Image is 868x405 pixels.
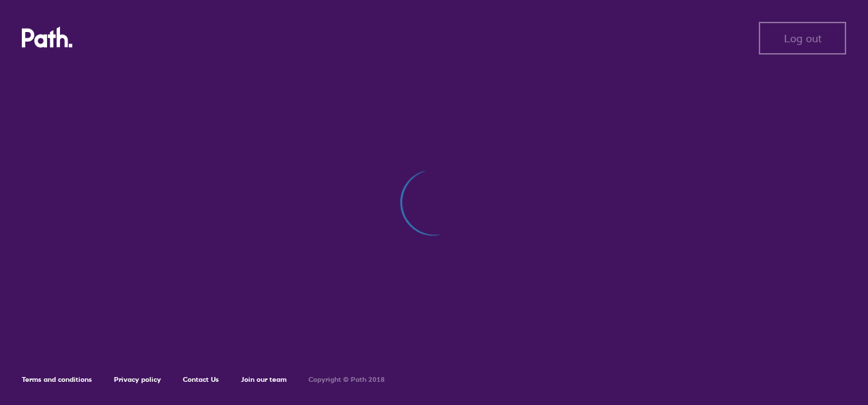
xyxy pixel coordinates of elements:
[114,375,161,384] a: Privacy policy
[22,375,92,384] a: Terms and conditions
[241,375,287,384] a: Join our team
[183,375,219,384] a: Contact Us
[759,22,846,55] button: Log out
[308,376,385,384] h6: Copyright © Path 2018
[784,32,822,44] span: Log out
